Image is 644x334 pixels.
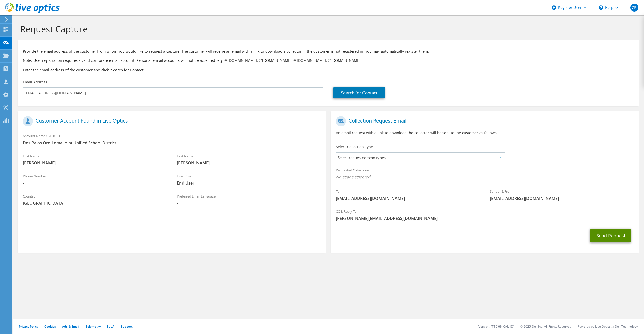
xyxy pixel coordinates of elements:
div: Last Name [172,151,326,168]
div: Phone Number [18,171,172,188]
a: Privacy Policy [19,324,38,329]
span: Dos Palos Oro Loma Joint Unified School District [23,140,321,146]
a: EULA [107,324,114,329]
span: - [23,180,167,186]
div: Requested Collections [331,165,639,184]
span: Select requested scan types [336,153,504,163]
svg: \n [599,5,603,10]
div: To [331,186,485,204]
li: Version: [TECHNICAL_ID] [478,324,514,329]
div: First Name [18,151,172,168]
button: Send Request [590,229,631,242]
li: Powered by Live Optics, a Dell Technology [577,324,638,329]
a: Support [121,324,133,329]
label: Select Collection Type [336,144,373,149]
a: Telemetry [86,324,101,329]
p: Provide the email address of the customer from whom you would like to request a capture. The cust... [23,49,634,54]
div: CC & Reply To [331,206,639,224]
li: © 2025 Dell Inc. All Rights Reserved [520,324,571,329]
span: [EMAIL_ADDRESS][DOMAIN_NAME] [336,195,480,201]
div: Sender & From [485,186,639,204]
h1: Request Capture [20,24,634,34]
h1: Collection Request Email [336,116,631,126]
span: [PERSON_NAME] [23,160,167,166]
a: Search for Contact [333,87,385,98]
a: Ads & Email [62,324,79,329]
div: Account Name / SFDC ID [18,131,326,148]
span: [PERSON_NAME] [177,160,321,166]
span: End User [177,180,321,186]
p: Note: User registration requires a valid corporate e-mail account. Personal e-mail accounts will ... [23,58,634,63]
span: [PERSON_NAME][EMAIL_ADDRESS][DOMAIN_NAME] [336,216,634,221]
span: No scans selected [336,174,634,180]
div: Preferred Email Language [172,191,326,208]
span: ZP [630,4,638,12]
h1: Customer Account Found in Live Optics [23,116,318,126]
span: - [177,200,321,206]
label: Email Address [23,80,47,85]
div: Country [18,191,172,208]
span: [EMAIL_ADDRESS][DOMAIN_NAME] [490,195,634,201]
div: User Role [172,171,326,188]
a: Cookies [44,324,56,329]
span: [GEOGRAPHIC_DATA] [23,200,167,206]
p: An email request with a link to download the collector will be sent to the customer as follows. [336,130,634,136]
h3: Enter the email address of the customer and click “Search for Contact”. [23,67,634,73]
